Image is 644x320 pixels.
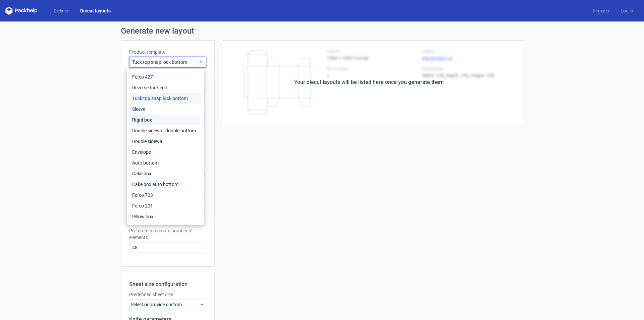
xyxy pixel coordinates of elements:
div: Envelope [129,147,201,157]
div: Fefco 703 [129,190,201,200]
label: Product template [129,49,206,55]
a: Register [587,7,615,14]
div: Reverse tuck end [129,82,201,93]
label: Preferred maximum number of elements [129,227,206,241]
span: Tuck top snap lock bottom [132,59,198,65]
a: Dielines [48,7,75,14]
div: Rigid box [129,115,201,125]
div: Cake box [129,168,201,179]
div: Cake box auto bottom [129,179,201,190]
h2: Sheet size configuration [129,280,206,288]
div: Double sidewall [129,136,201,147]
div: Double sidewall double bottom [129,125,201,136]
h1: Generate new layout [121,27,523,35]
div: Sleeve [129,104,201,115]
div: Auto bottom [129,157,201,168]
a: Log in [615,7,639,14]
div: Tuck top snap lock bottom [129,93,201,104]
div: Fefco 427 [129,72,201,82]
div: Select or provide custom [129,299,206,310]
div: Your diecut layouts will be listed here once you generate them [294,78,444,86]
label: Predefined sheet size [129,291,206,298]
div: Fefco 201 [129,200,201,211]
div: Pillow box [129,211,201,222]
a: Diecut layouts [75,7,116,14]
